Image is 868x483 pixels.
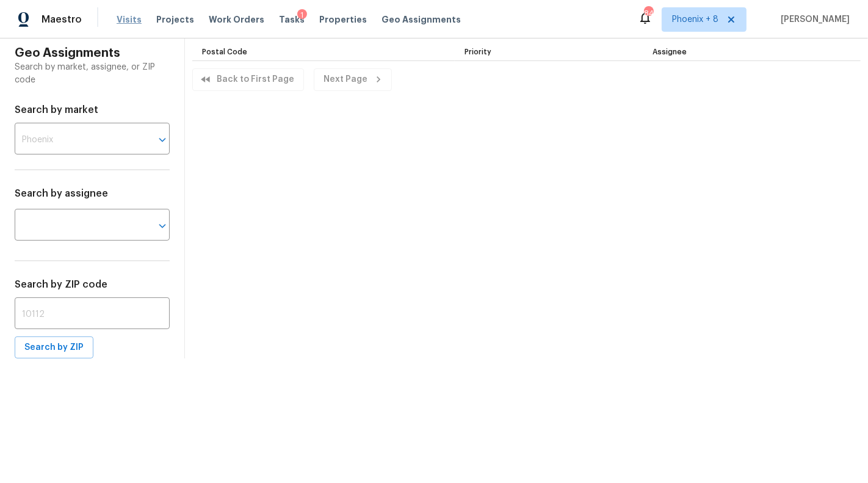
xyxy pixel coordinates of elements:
button: Search by ZIP [15,336,93,359]
p: Search by market, assignee, or ZIP code [15,61,170,87]
span: Search by ZIP [24,340,84,355]
span: Work Orders [209,13,264,26]
div: 1 [297,9,307,21]
button: Open [154,131,171,148]
input: Phoenix [15,126,136,154]
span: Phoenix + 8 [672,13,718,26]
span: Geo Assignments [382,13,461,26]
th: Assignee [643,38,861,61]
span: [PERSON_NAME] [776,13,850,26]
h6: Search by market [15,101,170,118]
h6: Search by ZIP code [15,276,170,293]
input: 10112 [15,300,170,329]
span: Visits [117,13,142,26]
h6: Search by assignee [15,185,170,202]
th: Priority [455,38,643,61]
span: Properties [319,13,367,26]
th: Postal Code [192,38,455,61]
h4: Geo Assignments [15,46,170,61]
span: Maestro [42,13,82,26]
span: Projects [156,13,194,26]
span: Tasks [279,15,305,24]
div: 84 [644,7,653,20]
button: Open [154,217,171,234]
